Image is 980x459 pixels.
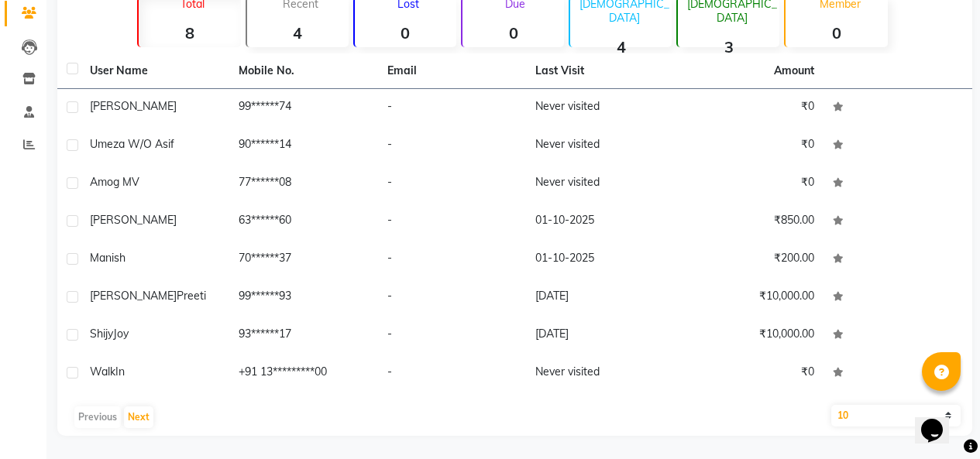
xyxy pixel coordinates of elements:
[90,213,177,227] span: [PERSON_NAME]
[765,53,824,88] th: Amount
[139,23,240,43] strong: 8
[675,203,824,241] td: ₹850.00
[526,89,675,127] td: Never visited
[378,317,527,355] td: -
[526,165,675,203] td: Never visited
[115,365,125,379] span: In
[378,203,527,241] td: -
[378,89,527,127] td: -
[81,53,229,89] th: User Name
[786,23,887,43] strong: 0
[678,37,779,57] strong: 3
[526,127,675,165] td: Never visited
[526,203,675,241] td: 01-10-2025
[378,53,527,89] th: Email
[247,23,349,43] strong: 4
[526,279,675,317] td: [DATE]
[90,365,115,379] span: Walk
[526,355,675,392] td: Never visited
[229,53,378,89] th: Mobile No.
[90,251,126,265] span: manish
[526,317,675,355] td: [DATE]
[90,175,139,189] span: Amog MV
[355,23,456,43] strong: 0
[113,327,129,341] span: Joy
[124,406,153,428] button: Next
[675,279,824,317] td: ₹10,000.00
[462,23,564,43] strong: 0
[526,241,675,279] td: 01-10-2025
[526,53,675,89] th: Last Visit
[90,137,174,151] span: umeza w/o Asif
[675,317,824,355] td: ₹10,000.00
[675,89,824,127] td: ₹0
[378,165,527,203] td: -
[90,289,177,303] span: [PERSON_NAME]
[378,241,527,279] td: -
[378,355,527,392] td: -
[378,279,527,317] td: -
[90,99,177,113] span: [PERSON_NAME]
[675,127,824,165] td: ₹0
[675,241,824,279] td: ₹200.00
[177,289,206,303] span: Preeti
[915,397,965,444] iframe: chat widget
[378,127,527,165] td: -
[90,327,113,341] span: Shijy
[570,37,672,57] strong: 4
[675,165,824,203] td: ₹0
[675,355,824,392] td: ₹0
